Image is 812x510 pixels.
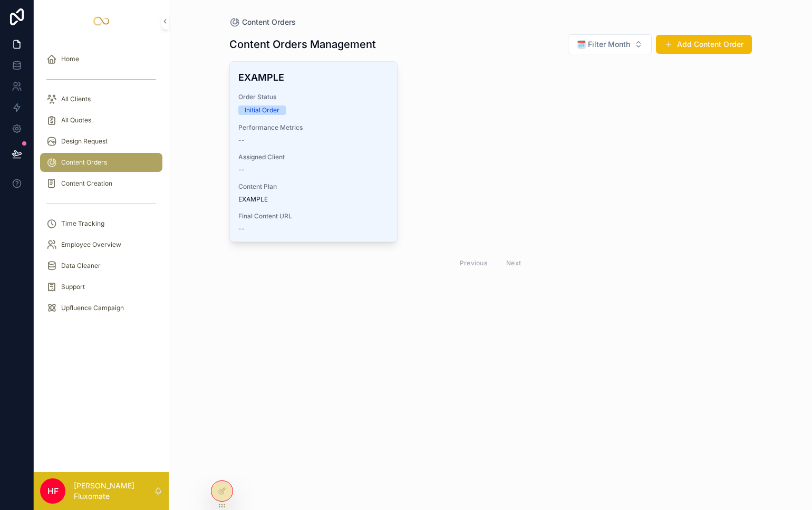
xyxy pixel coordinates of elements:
a: Employee Overview [40,235,162,254]
a: Content Creation [40,174,162,193]
span: All Clients [61,95,91,103]
span: Content Plan [238,182,389,191]
a: Data Cleaner [40,256,162,275]
span: Employee Overview [61,240,121,249]
a: Support [40,277,162,296]
h4: EXAMPLE [238,70,389,84]
span: Upfluence Campaign [61,304,124,312]
span: -- [238,225,245,233]
span: Home [61,55,79,63]
span: Performance Metrics [238,123,389,132]
span: Design Request [61,137,108,146]
a: Design Request [40,132,162,151]
span: Assigned Client [238,153,389,161]
span: 🗓️ Filter Month [577,39,630,50]
span: All Quotes [61,116,91,124]
div: scrollable content [34,42,169,331]
span: Data Cleaner [61,262,101,270]
img: App logo [93,13,110,30]
span: -- [238,136,245,145]
h1: Content Orders Management [229,37,376,52]
span: Content Orders [242,17,296,27]
span: Content Creation [61,179,112,188]
span: Time Tracking [61,219,104,228]
span: Final Content URL [238,212,389,220]
a: Home [40,50,162,69]
button: Select Button [568,34,652,54]
span: Support [61,283,85,291]
a: All Clients [40,90,162,109]
span: -- [238,166,245,174]
span: EXAMPLE [238,195,389,204]
button: Add Content Order [656,35,752,54]
span: HF [47,485,59,497]
a: Upfluence Campaign [40,299,162,317]
a: Content Orders [40,153,162,172]
div: Initial Order [245,105,279,115]
span: Order Status [238,93,389,101]
span: Content Orders [61,158,107,167]
a: Content Orders [229,17,296,27]
a: Time Tracking [40,214,162,233]
a: EXAMPLEOrder StatusInitial OrderPerformance Metrics--Assigned Client--Content PlanEXAMPLEFinal Co... [229,61,398,242]
p: [PERSON_NAME] Fluxomate [74,480,154,502]
a: All Quotes [40,111,162,130]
